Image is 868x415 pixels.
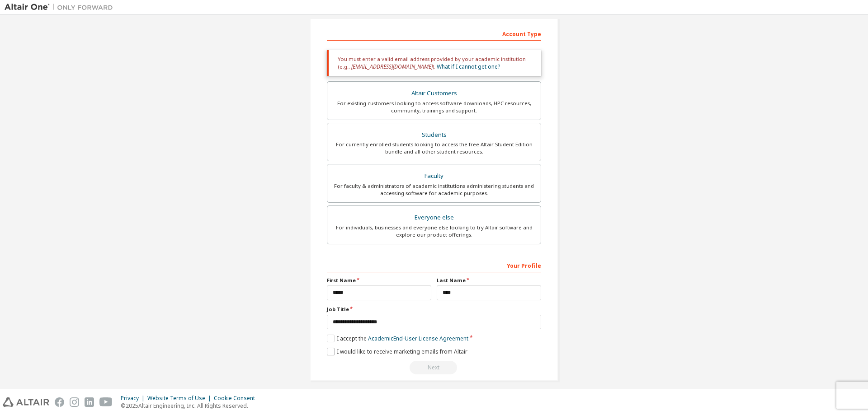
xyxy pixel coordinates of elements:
div: Faculty [333,170,535,182]
div: Students [333,129,535,141]
div: You must enter a valid email address provided by your academic institution (e.g., ). [327,50,541,76]
img: facebook.svg [55,397,64,407]
div: For currently enrolled students looking to access the free Altair Student Edition bundle and all ... [333,141,535,155]
div: Account Type [327,26,541,41]
span: [EMAIL_ADDRESS][DOMAIN_NAME] [351,63,433,70]
a: Academic End-User License Agreement [368,335,468,342]
img: Altair One [5,3,118,12]
label: Job Title [327,306,541,313]
div: Everyone else [333,211,535,224]
div: You need to provide your academic email [327,361,541,374]
p: © 2025 Altair Engineering, Inc. All Rights Reserved. [121,402,260,410]
img: youtube.svg [99,397,113,407]
div: For individuals, businesses and everyone else looking to try Altair software and explore our prod... [333,224,535,238]
label: Last Name [437,277,541,284]
div: Altair Customers [333,87,535,100]
label: I accept the [327,335,468,342]
div: For faculty & administrators of academic institutions administering students and accessing softwa... [333,182,535,197]
div: For existing customers looking to access software downloads, HPC resources, community, trainings ... [333,100,535,114]
a: What if I cannot get one? [437,63,500,70]
div: Website Terms of Use [147,395,214,402]
img: linkedin.svg [85,397,94,407]
label: First Name [327,277,431,284]
div: Your Profile [327,258,541,272]
img: altair_logo.svg [3,397,49,407]
div: Cookie Consent [214,395,260,402]
label: I would like to receive marketing emails from Altair [327,348,467,355]
div: Privacy [121,395,147,402]
img: instagram.svg [70,397,79,407]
